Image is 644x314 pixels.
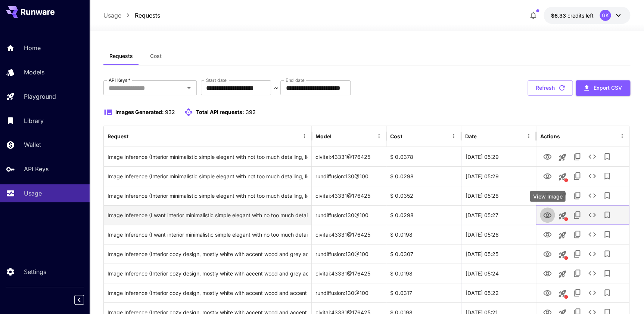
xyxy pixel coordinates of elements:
button: This request includes a reference image. Clicking this will load all other parameters, but for pr... [555,208,570,223]
label: Start date [206,77,227,83]
div: $ 0.0298 [386,205,461,225]
button: Copy TaskUUID [570,285,585,300]
a: Requests [135,11,160,20]
button: Launch in playground [555,228,570,243]
button: Add to library [600,207,615,222]
button: This request includes a reference image. Clicking this will load all other parameters, but for pr... [555,247,570,262]
span: Images Generated: [115,109,164,115]
button: View Image [540,207,555,222]
button: Sort [129,131,140,141]
label: API Keys [109,77,130,83]
button: Menu [448,131,459,141]
div: 02 Sep, 2025 05:25 [461,244,536,264]
div: Collapse sidebar [80,293,90,307]
p: Library [24,116,44,125]
div: Cost [390,133,402,139]
button: Add to library [600,246,615,261]
button: Menu [374,131,384,141]
div: Click to copy prompt [108,283,308,302]
button: See details [585,266,600,281]
button: Add to library [600,149,615,164]
span: 392 [246,109,256,115]
div: 02 Sep, 2025 05:27 [461,205,536,225]
button: View Image [540,285,555,300]
div: $6.33052 [551,12,594,19]
p: ~ [274,83,278,92]
button: $6.33052GK [544,7,630,24]
div: 02 Sep, 2025 05:28 [461,186,536,205]
div: civitai:43331@176425 [312,147,386,166]
div: GK [600,10,611,21]
button: This request includes a reference image. Clicking this will load all other parameters, but for pr... [555,169,570,184]
div: 02 Sep, 2025 05:22 [461,283,536,302]
button: Refresh [528,80,573,96]
div: Click to copy prompt [108,167,308,186]
button: This request includes a reference image. Clicking this will load all other parameters, but for pr... [555,286,570,301]
div: 02 Sep, 2025 05:26 [461,225,536,244]
div: Click to copy prompt [108,225,308,244]
span: Cost [150,53,162,59]
a: Usage [103,11,121,20]
p: Playground [24,92,56,101]
div: Request [108,133,128,139]
button: See details [585,188,600,203]
div: $ 0.0298 [386,166,461,186]
span: 932 [165,109,175,115]
button: Add to library [600,188,615,203]
div: 02 Sep, 2025 05:29 [461,166,536,186]
button: Menu [617,131,627,141]
div: $ 0.0198 [386,225,461,244]
button: See details [585,227,600,242]
span: Requests [109,53,133,59]
button: Copy TaskUUID [570,169,585,184]
span: $6.33 [551,12,567,19]
span: credits left [567,12,594,19]
div: $ 0.0317 [386,283,461,302]
div: $ 0.0307 [386,244,461,264]
button: Sort [403,131,413,141]
div: Actions [540,133,560,139]
button: Menu [523,131,534,141]
button: View Image [540,168,555,184]
div: rundiffusion:130@100 [312,205,386,225]
button: View Image [540,265,555,281]
button: See details [585,285,600,300]
div: rundiffusion:130@100 [312,244,386,264]
div: civitai:43331@176425 [312,225,386,244]
div: $ 0.0352 [386,186,461,205]
button: Launch in playground [555,189,570,204]
button: Export CSV [576,80,630,96]
button: Launch in playground [555,150,570,165]
button: Menu [299,131,309,141]
button: Add to library [600,227,615,242]
div: rundiffusion:130@100 [312,166,386,186]
p: Models [24,68,44,77]
button: See details [585,149,600,164]
div: $ 0.0198 [386,264,461,283]
div: Click to copy prompt [108,264,308,283]
label: End date [286,77,304,83]
button: Copy TaskUUID [570,246,585,261]
div: 02 Sep, 2025 05:24 [461,264,536,283]
p: Usage [24,189,42,198]
div: Click to copy prompt [108,147,308,166]
button: Copy TaskUUID [570,188,585,203]
p: API Keys [24,164,49,173]
button: Launch in playground [555,267,570,281]
div: Click to copy prompt [108,186,308,205]
button: Collapse sidebar [74,295,84,305]
p: Home [24,43,41,52]
button: View Image [540,246,555,261]
button: See details [585,207,600,222]
button: Sort [332,131,343,141]
button: View Image [540,188,555,203]
p: Settings [24,267,46,276]
div: civitai:43331@176425 [312,264,386,283]
button: Add to library [600,285,615,300]
button: View Image [540,227,555,242]
div: Model [315,133,332,139]
button: Open [184,83,194,93]
span: Total API requests: [196,109,244,115]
